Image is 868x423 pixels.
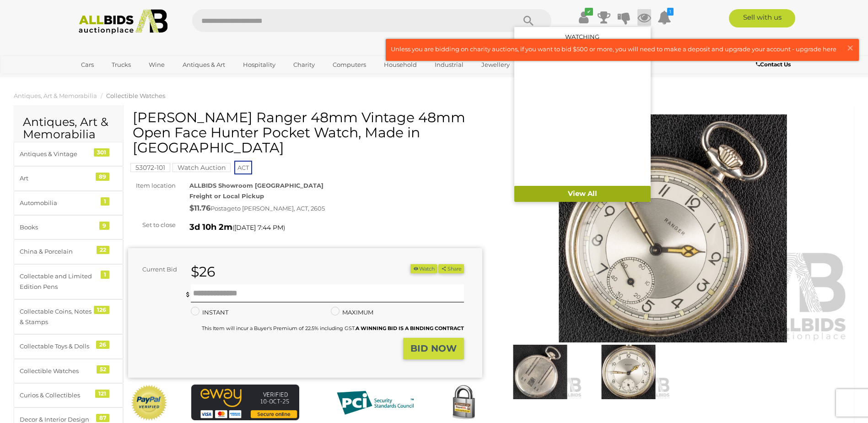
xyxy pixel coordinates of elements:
[94,148,109,157] div: 301
[121,220,183,230] div: Set to close
[20,246,95,257] div: China & Porcelain
[729,9,795,27] a: Sell with us
[20,149,95,159] div: Antiques & Vintage
[846,39,854,57] span: ×
[20,366,95,376] div: Collectible Watches
[202,325,464,331] small: This Item will incur a Buyer's Premium of 22.5% including GST.
[20,173,95,184] div: Art
[99,222,109,230] div: 9
[130,385,168,421] img: Official PayPal Seal
[287,57,321,72] a: Charity
[191,263,215,280] strong: $26
[130,164,170,171] a: 53072-101
[189,222,232,232] strong: 3d 10h 2m
[14,239,123,264] a: China & Porcelain 22
[173,163,231,172] mark: Watch Auction
[20,222,95,233] div: Books
[189,182,323,189] strong: ALLBIDS Showroom [GEOGRAPHIC_DATA]
[20,341,95,352] div: Collectable Toys & Dolls
[191,307,228,318] label: INSTANT
[14,166,123,190] a: Art 89
[356,325,464,331] b: A WINNING BID IS A BINDING CONTRACT
[14,359,123,383] a: Collectible Watches 52
[173,164,231,171] a: Watch Auction
[189,192,264,200] strong: Freight or Local Pickup
[94,306,109,314] div: 126
[130,163,170,172] mark: 53072-101
[101,271,109,279] div: 1
[96,173,109,181] div: 89
[20,390,95,401] div: Curios & Collectibles
[667,8,674,16] i: 1
[658,9,671,26] a: 1
[378,57,423,72] a: Household
[14,215,123,239] a: Books 9
[74,9,173,34] img: Allbids.com.au
[97,246,109,254] div: 22
[327,57,372,72] a: Computers
[237,57,281,72] a: Hospitality
[329,385,421,421] img: PCI DSS compliant
[75,72,152,87] a: [GEOGRAPHIC_DATA]
[756,60,793,70] a: Contact Us
[143,57,171,72] a: Wine
[756,61,791,68] b: Contact Us
[14,299,123,335] a: Collectable Coins, Notes & Stamps 126
[577,9,591,26] a: ✔
[177,57,231,72] a: Antiques & Art
[14,264,123,299] a: Collectable and Limited Edition Pens 1
[14,92,97,99] a: Antiques, Art & Memorabilia
[585,8,593,16] i: ✔
[128,264,184,275] div: Current Bid
[331,307,373,318] label: MAXIMUM
[133,110,480,155] h1: [PERSON_NAME] Ranger 48mm Vintage 48mm Open Face Hunter Pocket Watch, Made in [GEOGRAPHIC_DATA]
[496,114,850,343] img: Kienzle Ranger 48mm Vintage 48mm Open Face Hunter Pocket Watch, Made in Germany
[191,385,299,421] img: eWAY Payment Gateway
[121,180,183,191] div: Item location
[106,57,137,72] a: Trucks
[445,385,482,421] img: Secured by Rapid SSL
[189,204,210,212] strong: $11.76
[234,223,283,232] span: [DATE] 7:44 PM
[95,390,109,398] div: 121
[498,345,582,399] img: Kienzle Ranger 48mm Vintage 48mm Open Face Hunter Pocket Watch, Made in Germany
[75,57,100,72] a: Cars
[438,264,464,274] button: Share
[235,205,325,212] span: to [PERSON_NAME], ACT, 2605
[410,343,457,354] strong: BID NOW
[97,365,109,374] div: 52
[565,33,599,40] a: Watching
[14,191,123,215] a: Automobilia 1
[101,197,109,206] div: 1
[189,202,482,215] div: Postage
[14,383,123,407] a: Curios & Collectibles 121
[514,186,651,202] a: View All
[475,57,516,72] a: Jewellery
[96,341,109,349] div: 26
[96,414,109,422] div: 87
[587,345,670,399] img: Kienzle Ranger 48mm Vintage 48mm Open Face Hunter Pocket Watch, Made in Germany
[234,161,252,174] span: ACT
[403,338,464,359] button: BID NOW
[410,264,437,274] li: Watch this item
[20,306,95,328] div: Collectable Coins, Notes & Stamps
[20,271,95,293] div: Collectable and Limited Edition Pens
[106,92,165,99] a: Collectible Watches
[20,198,95,208] div: Automobilia
[232,224,285,231] span: ( )
[14,334,123,358] a: Collectable Toys & Dolls 26
[506,9,551,32] button: Search
[410,264,437,274] button: Watch
[14,142,123,166] a: Antiques & Vintage 301
[429,57,469,72] a: Industrial
[23,116,114,141] h2: Antiques, Art & Memorabilia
